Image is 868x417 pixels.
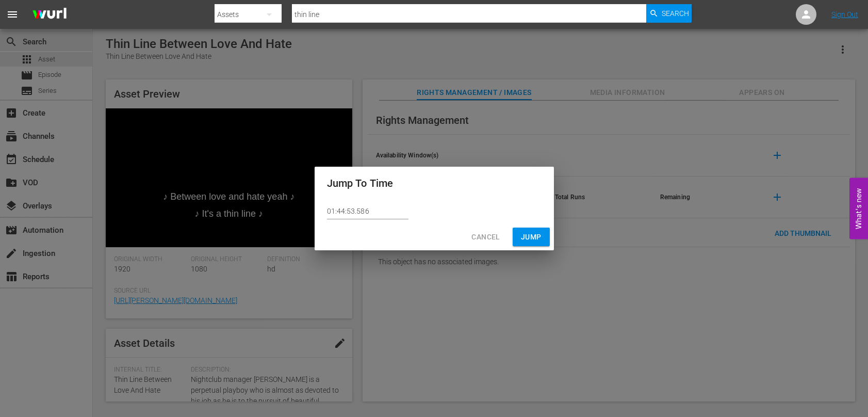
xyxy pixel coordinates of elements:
[471,231,500,244] span: Cancel
[6,8,19,21] span: menu
[463,228,508,247] button: Cancel
[521,231,542,244] span: Jump
[831,10,858,19] a: Sign Out
[513,228,550,247] button: Jump
[25,3,74,27] img: ans4CAIJ8jUAAAAAAAAAAAAAAAAAAAAAAAAgQb4GAAAAAAAAAAAAAAAAAAAAAAAAJMjXAAAAAAAAAAAAAAAAAAAAAAAAgAT5G...
[662,4,689,23] span: Search
[849,178,868,239] button: Open Feedback Widget
[327,175,542,191] h2: Jump To Time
